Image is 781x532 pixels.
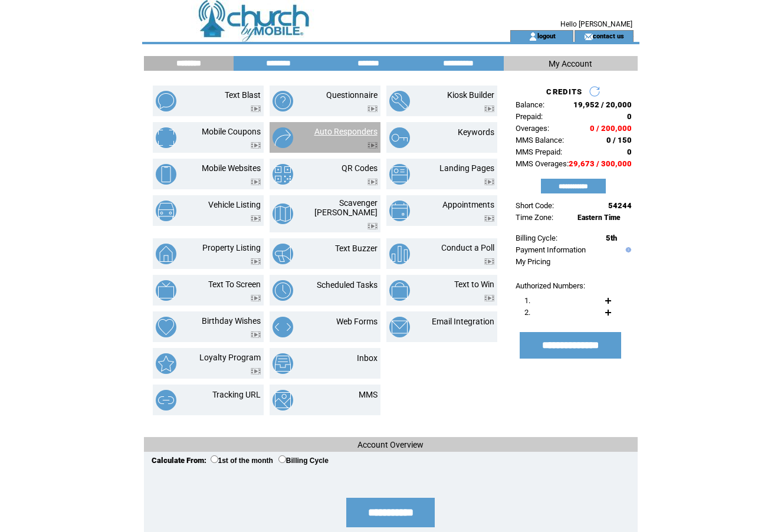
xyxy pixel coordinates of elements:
img: tracking-url.png [156,390,176,411]
span: 2. [524,308,530,317]
img: video.png [251,106,261,112]
a: Text Buzzer [335,244,378,253]
a: Property Listing [202,243,261,252]
img: video.png [367,106,378,112]
img: loyalty-program.png [156,353,176,374]
span: MMS Overages: [516,159,569,168]
img: scheduled-tasks.png [273,280,293,301]
img: account_icon.gif [529,32,537,41]
span: 5th [606,234,617,242]
img: video.png [484,106,494,112]
img: appointments.png [389,201,410,221]
img: web-forms.png [273,317,293,337]
img: video.png [251,142,261,149]
span: Eastern Time [577,214,621,222]
span: Overages: [516,124,549,133]
a: Payment Information [516,245,586,254]
img: video.png [251,215,261,222]
img: mobile-websites.png [156,164,176,185]
span: 54244 [608,201,632,210]
img: text-blast.png [156,91,176,111]
span: Account Overview [357,440,424,449]
img: birthday-wishes.png [156,317,176,337]
a: Kiosk Builder [447,90,494,100]
span: Billing Cycle: [516,234,557,242]
span: Balance: [516,100,544,109]
span: Authorized Numbers: [516,281,585,290]
img: video.png [484,258,494,265]
a: Auto Responders [314,127,378,136]
a: Keywords [458,127,494,137]
a: Birthday Wishes [202,316,261,326]
a: Scavenger [PERSON_NAME] [314,198,378,217]
img: qr-codes.png [273,164,293,185]
span: Prepaid: [516,112,543,121]
img: video.png [484,215,494,222]
label: Billing Cycle [278,457,329,465]
a: Questionnaire [326,90,378,100]
span: MMS Prepaid: [516,147,562,156]
a: Appointments [442,200,494,209]
img: questionnaire.png [273,91,293,111]
span: 29,673 / 300,000 [569,159,632,168]
span: CREDITS [546,87,582,96]
img: video.png [367,179,378,185]
img: video.png [251,295,261,301]
a: Conduct a Poll [441,243,494,252]
img: mms.png [273,390,293,411]
a: Text Blast [225,90,261,100]
a: Loyalty Program [199,353,261,362]
img: video.png [251,179,261,185]
a: Text to Win [454,280,494,289]
span: Calculate From: [152,456,206,465]
img: help.gif [623,247,631,252]
img: video.png [251,368,261,375]
img: scavenger-hunt.png [273,203,293,224]
img: video.png [484,295,494,301]
img: conduct-a-poll.png [389,244,410,264]
a: Email Integration [432,317,494,326]
img: keywords.png [389,127,410,148]
img: vehicle-listing.png [156,201,176,221]
img: text-buzzer.png [273,244,293,264]
img: text-to-screen.png [156,280,176,301]
img: mobile-coupons.png [156,127,176,148]
img: email-integration.png [389,317,410,337]
span: 19,952 / 20,000 [573,100,632,109]
span: Short Code: [516,201,554,210]
a: MMS [359,390,378,399]
a: Scheduled Tasks [317,280,378,290]
input: Billing Cycle [278,455,286,463]
img: inbox.png [273,353,293,374]
img: video.png [367,142,378,149]
img: landing-pages.png [389,164,410,185]
span: 0 [627,147,632,156]
span: 0 / 150 [606,136,632,145]
a: Tracking URL [212,390,261,399]
span: Hello [PERSON_NAME] [560,20,632,28]
span: My Account [549,59,592,68]
a: contact us [593,32,624,40]
a: Mobile Coupons [202,127,261,136]
img: video.png [367,223,378,229]
a: Web Forms [336,317,378,326]
img: video.png [484,179,494,185]
img: auto-responders.png [273,127,293,148]
img: video.png [251,258,261,265]
span: 0 [627,112,632,121]
a: Vehicle Listing [208,200,261,209]
img: property-listing.png [156,244,176,264]
a: logout [537,32,556,40]
span: Time Zone: [516,213,553,222]
a: Landing Pages [439,163,494,173]
img: kiosk-builder.png [389,91,410,111]
label: 1st of the month [211,457,273,465]
input: 1st of the month [211,455,218,463]
a: Text To Screen [208,280,261,289]
img: video.png [251,331,261,338]
a: Inbox [357,353,378,363]
span: 1. [524,296,530,305]
a: QR Codes [342,163,378,173]
a: Mobile Websites [202,163,261,173]
a: My Pricing [516,257,550,266]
